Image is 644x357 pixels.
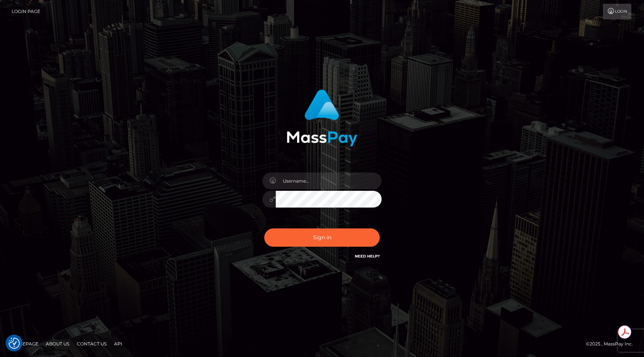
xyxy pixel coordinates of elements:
[74,338,110,350] a: Contact Us
[264,228,380,247] button: Sign in
[355,254,380,259] a: Need Help?
[276,173,382,189] input: Username...
[43,338,72,350] a: About Us
[12,4,40,19] a: Login Page
[111,338,125,350] a: API
[9,338,20,349] button: Consent Preferences
[603,4,631,19] a: Login
[9,338,20,349] img: Revisit consent button
[586,340,638,348] div: © 2025 , MassPay Inc.
[287,89,357,146] img: MassPay Login
[8,338,41,350] a: Homepage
